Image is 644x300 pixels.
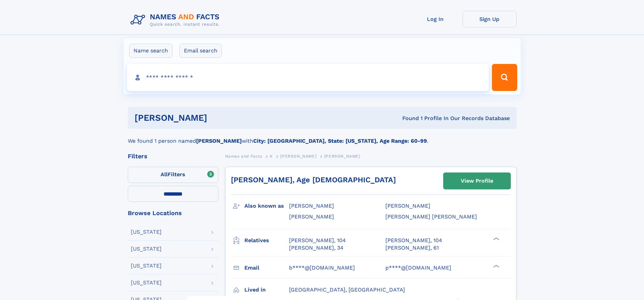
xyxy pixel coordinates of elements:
[289,213,334,220] span: [PERSON_NAME]
[180,44,222,58] label: Email search
[196,138,242,144] b: [PERSON_NAME]
[492,264,500,268] div: ❯
[408,11,462,27] a: Log In
[289,244,343,252] a: [PERSON_NAME], 34
[131,280,162,285] div: [US_STATE]
[270,154,273,159] span: K
[131,229,162,235] div: [US_STATE]
[385,237,442,244] a: [PERSON_NAME], 104
[444,173,510,189] a: View Profile
[244,284,289,296] h3: Lived in
[305,115,510,122] div: Found 1 Profile In Our Records Database
[127,64,489,91] input: search input
[289,237,346,244] a: [PERSON_NAME], 104
[280,152,316,160] a: [PERSON_NAME]
[289,286,405,293] span: [GEOGRAPHIC_DATA], [GEOGRAPHIC_DATA]
[289,203,334,209] span: [PERSON_NAME]
[253,138,427,144] b: City: [GEOGRAPHIC_DATA], State: [US_STATE], Age Range: 60-99
[128,167,218,183] label: Filters
[244,235,289,246] h3: Relatives
[225,152,262,160] a: Names and Facts
[135,114,305,122] h1: [PERSON_NAME]
[128,11,225,29] img: Logo Names and Facts
[128,129,517,145] div: We found 1 person named with .
[385,244,439,252] a: [PERSON_NAME], 61
[244,200,289,212] h3: Also known as
[461,173,493,189] div: View Profile
[462,11,517,27] a: Sign Up
[270,152,273,160] a: K
[385,203,430,209] span: [PERSON_NAME]
[492,64,517,91] button: Search Button
[131,263,162,269] div: [US_STATE]
[129,44,172,58] label: Name search
[280,154,316,159] span: [PERSON_NAME]
[131,246,162,252] div: [US_STATE]
[244,262,289,274] h3: Email
[324,154,360,159] span: [PERSON_NAME]
[492,236,500,241] div: ❯
[128,153,218,159] div: Filters
[385,213,477,220] span: [PERSON_NAME] [PERSON_NAME]
[161,171,168,178] span: All
[128,210,218,216] div: Browse Locations
[231,176,396,184] a: [PERSON_NAME], Age [DEMOGRAPHIC_DATA]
